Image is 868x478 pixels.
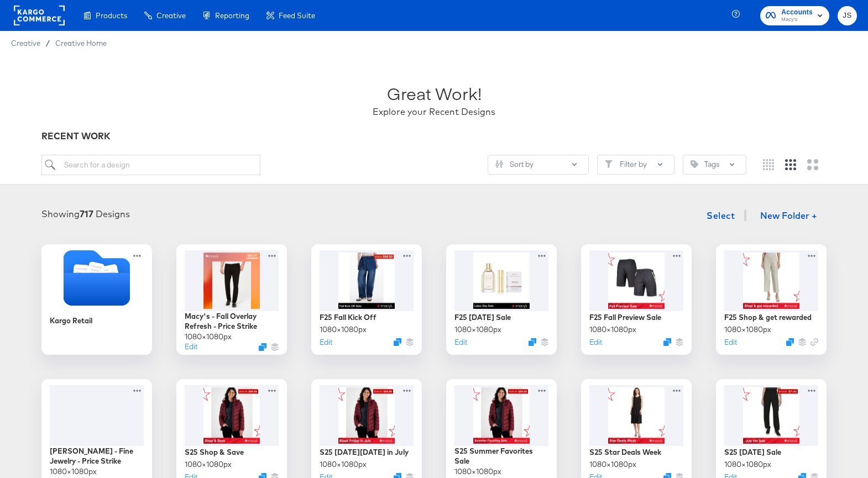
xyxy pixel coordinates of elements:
div: Explore your Recent Designs [373,106,495,118]
input: Search for a design [41,155,260,175]
div: F25 Shop & get rewarded [724,312,812,323]
div: F25 Shop & get rewarded1080×1080pxEditDuplicate [716,244,827,355]
span: Macy's [781,15,813,24]
span: Select [707,208,735,223]
div: Macy's - Fall Overlay Refresh - Price Strike [185,311,279,332]
svg: Small grid [763,159,774,170]
div: Great Work! [387,82,482,106]
div: S25 Shop & Save [185,447,244,458]
svg: Tag [691,160,698,168]
strong: 717 [80,208,93,219]
div: Kargo Retail [41,244,152,355]
span: Creative [11,39,40,48]
div: 1080 × 1080 px [50,466,97,477]
div: 1080 × 1080 px [724,459,771,470]
div: F25 Fall Preview Sale1080×1080pxEditDuplicate [581,244,692,355]
svg: Duplicate [786,338,794,346]
div: S25 [DATE] Sale [724,447,781,458]
button: SlidersSort by [488,155,589,175]
svg: Folder [41,250,152,306]
div: Showing Designs [41,208,130,220]
span: JS [842,9,853,22]
button: Select [702,204,739,227]
div: S25 Star Deals Week [589,447,661,458]
div: 1080 × 1080 px [724,324,771,335]
svg: Duplicate [663,338,671,346]
div: 1080 × 1080 px [454,466,501,477]
span: Products [96,11,127,20]
span: Creative [156,11,186,20]
svg: Filter [605,160,613,168]
button: Edit [320,337,332,348]
button: FilterFilter by [597,155,674,175]
div: 1080 × 1080 px [454,324,501,335]
svg: Link [811,338,818,346]
div: 1080 × 1080 px [185,332,232,342]
div: Macy's - Fall Overlay Refresh - Price Strike1080×1080pxEditDuplicate [176,244,287,355]
div: 1080 × 1080 px [320,459,367,470]
button: New Folder + [751,206,827,227]
button: TagTags [683,155,746,175]
div: S25 Summer Favorites Sale [454,446,548,466]
div: F25 Fall Kick Off [320,312,377,323]
button: Edit [589,337,602,348]
div: F25 Fall Preview Sale [589,312,661,323]
svg: Large grid [807,159,818,170]
svg: Duplicate [259,343,266,351]
div: F25 [DATE] Sale [454,312,511,323]
span: Feed Suite [279,11,315,20]
div: F25 Fall Kick Off1080×1080pxEditDuplicate [311,244,422,355]
button: Edit [185,342,197,352]
svg: Sliders [495,160,503,168]
div: 1080 × 1080 px [320,324,367,335]
svg: Medium grid [785,159,796,170]
div: RECENT WORK [41,130,827,143]
span: Reporting [215,11,249,20]
button: JS [838,6,857,25]
button: AccountsMacy's [760,6,829,25]
svg: Duplicate [394,338,401,346]
div: Kargo Retail [50,316,92,326]
button: Edit [454,337,467,348]
span: Accounts [781,7,813,18]
div: 1080 × 1080 px [185,459,232,470]
div: [PERSON_NAME] - Fine Jewelry - Price Strike [50,446,144,466]
button: Edit [724,337,737,348]
div: 1080 × 1080 px [589,324,636,335]
svg: Duplicate [529,338,536,346]
div: S25 [DATE][DATE] in July [320,447,409,458]
div: F25 [DATE] Sale1080×1080pxEditDuplicate [446,244,557,355]
a: Creative Home [55,39,107,48]
span: / [40,39,55,48]
div: 1080 × 1080 px [589,459,636,470]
